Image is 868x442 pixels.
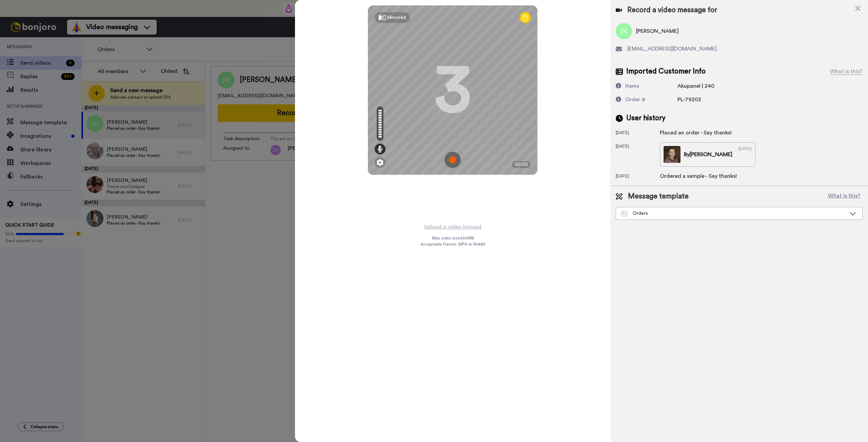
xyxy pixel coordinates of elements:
button: Upload a video instead [422,223,484,231]
div: [DATE] [738,146,752,163]
img: ic_gear.svg [377,159,383,166]
div: 3 [434,65,471,115]
span: PL-79202 [677,97,701,102]
span: Max video size: 500 MB [432,235,474,241]
div: Items [625,82,639,90]
div: [DATE] [616,130,660,137]
button: What is this? [826,191,863,202]
img: Message-temps.svg [622,211,627,216]
span: Acceptable format: MP4 or WebM [420,241,485,247]
a: By[PERSON_NAME][DATE] [660,142,755,167]
img: ic_record_start.svg [445,152,461,168]
div: Placed an order - Say thanks! [660,129,732,137]
div: [DATE] [616,173,660,180]
span: Akupanel | 240 [677,83,714,89]
div: Orders [622,210,846,217]
img: 877f25fb-f45d-472c-b514-8356087c4ecf-thumb.jpg [664,146,680,163]
span: User history [626,113,666,123]
div: Ordered a sample - Say thanks! [660,172,737,180]
div: By [PERSON_NAME] [684,150,732,159]
span: Message template [628,191,689,202]
span: Imported Customer Info [626,66,706,77]
div: Order # [625,96,646,104]
div: [DATE] [616,144,660,167]
div: 00:00 [512,161,531,168]
div: What is this? [830,67,863,76]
